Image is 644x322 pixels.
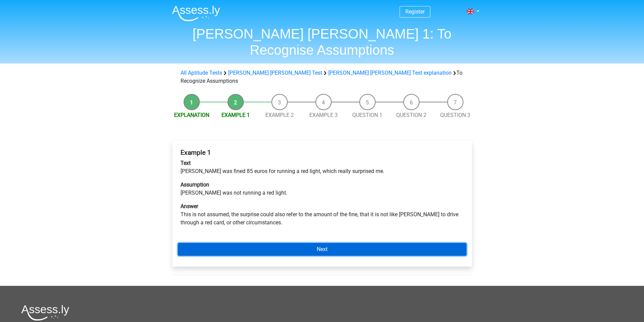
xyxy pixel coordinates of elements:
[440,112,470,118] a: Question 3
[167,26,478,58] h1: [PERSON_NAME] [PERSON_NAME] 1: To Recognise Assumptions
[228,70,322,76] a: [PERSON_NAME] [PERSON_NAME] Test
[221,112,250,118] a: Example 1
[181,181,209,188] b: Assumption
[396,112,426,118] a: Question 2
[181,181,464,197] p: [PERSON_NAME] was not running a red light.
[181,202,464,227] p: This is not assumed, the surprise could also refer to the amount of the fine, that it is not like...
[181,203,198,209] b: Answer
[174,112,209,118] a: Explanation
[178,243,467,256] a: Next
[181,149,211,156] b: Example 1
[181,70,222,76] a: All Aptitude Tests
[21,305,69,321] img: Assessly logo
[181,159,464,175] p: [PERSON_NAME] was fined 85 euros for running a red light, which really surprised me.
[265,112,294,118] a: Example 2
[309,112,338,118] a: Example 3
[172,5,220,21] img: Assessly
[178,69,467,85] div: To Recognize Assumptions
[405,8,425,15] a: Register
[181,160,191,166] b: Text
[328,70,452,76] a: [PERSON_NAME] [PERSON_NAME] Test explanation
[352,112,382,118] a: Question 1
